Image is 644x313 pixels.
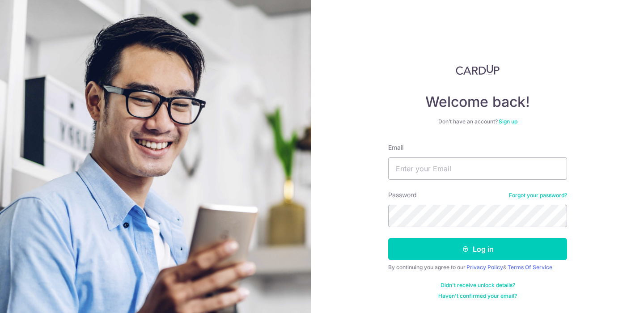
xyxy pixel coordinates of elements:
[466,264,503,271] a: Privacy Policy
[438,292,517,300] a: Haven't confirmed your email?
[388,118,567,125] div: Don’t have an account?
[456,64,500,75] img: CardUp Logo
[441,282,515,289] a: Didn't receive unlock details?
[509,192,567,199] a: Forgot your password?
[508,264,552,271] a: Terms Of Service
[499,118,517,125] a: Sign up
[388,190,417,199] label: Password
[388,264,567,271] div: By continuing you agree to our &
[388,93,567,111] h4: Welcome back!
[388,143,403,152] label: Email
[388,157,567,180] input: Enter your Email
[388,238,567,260] button: Log in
